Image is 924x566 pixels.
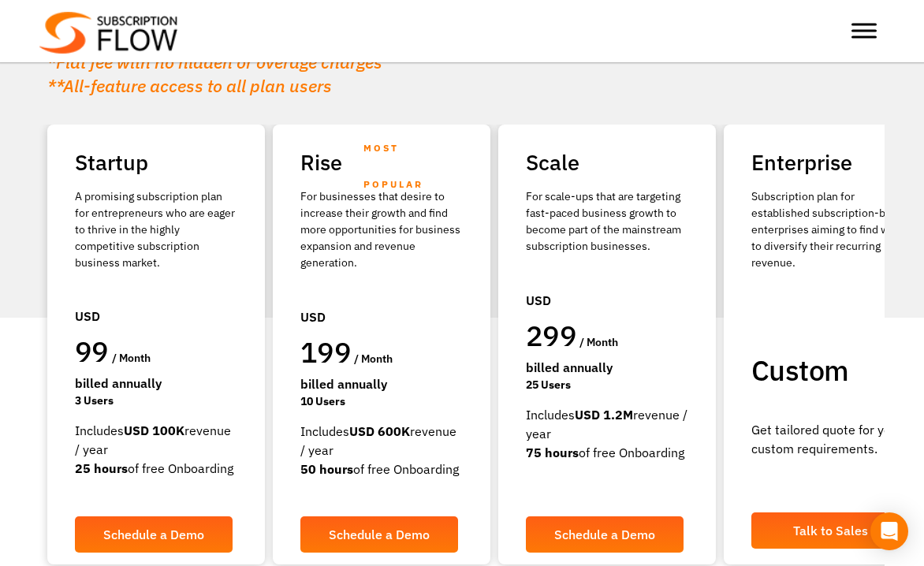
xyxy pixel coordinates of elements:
span: / month [354,352,393,366]
span: Talk to Sales [793,524,868,537]
span: 99 [75,333,109,370]
h2: Rise [300,144,463,181]
span: 299 [526,317,576,354]
span: Schedule a Demo [329,528,430,541]
div: 10 Users [300,393,463,410]
img: Subscriptionflow [39,12,177,54]
a: Schedule a Demo [75,516,233,553]
em: **All-feature access to all plan users [47,74,332,97]
div: 25 Users [526,377,688,393]
div: USD [526,283,688,318]
strong: USD 1.2M [575,407,633,423]
strong: 25 hours [75,460,128,476]
div: 3 Users [75,393,237,409]
div: Open Intercom Messenger [870,512,908,550]
button: Toggle Menu [851,24,877,39]
strong: 50 hours [300,461,353,477]
div: For scale-ups that are targeting fast-paced business growth to become part of the mainstream subs... [526,188,688,255]
span: Custom [751,352,848,389]
a: Schedule a Demo [300,516,458,553]
span: / month [579,335,618,349]
span: / month [112,351,151,365]
em: *Flat fee with no hidden or overage charges [47,50,382,73]
div: Billed Annually [526,358,688,377]
strong: 75 hours [526,445,579,460]
div: Includes revenue / year of free Onboarding [526,405,688,462]
strong: USD 100K [124,423,184,438]
strong: USD 600K [349,423,410,439]
p: Get tailored quote for your custom requirements. [751,420,914,458]
span: Schedule a Demo [103,528,204,541]
p: A promising subscription plan for entrepreneurs who are eager to thrive in the highly competitive... [75,188,237,271]
div: For businesses that desire to increase their growth and find more opportunities for business expa... [300,188,463,271]
div: USD [300,300,463,334]
span: MOST POPULAR [363,130,463,203]
span: Schedule a Demo [554,528,655,541]
a: Schedule a Demo [526,516,684,553]
p: Subscription plan for established subscription-based enterprises aiming to find ways to diversify... [751,188,914,271]
div: Billed Annually [300,374,463,393]
span: 199 [300,333,351,371]
div: USD [75,299,237,333]
h2: Enterprise [751,144,914,181]
h2: Startup [75,144,237,181]
h2: Scale [526,144,688,181]
div: Includes revenue / year of free Onboarding [300,422,463,478]
div: Includes revenue / year of free Onboarding [75,421,237,478]
div: Billed Annually [75,374,237,393]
